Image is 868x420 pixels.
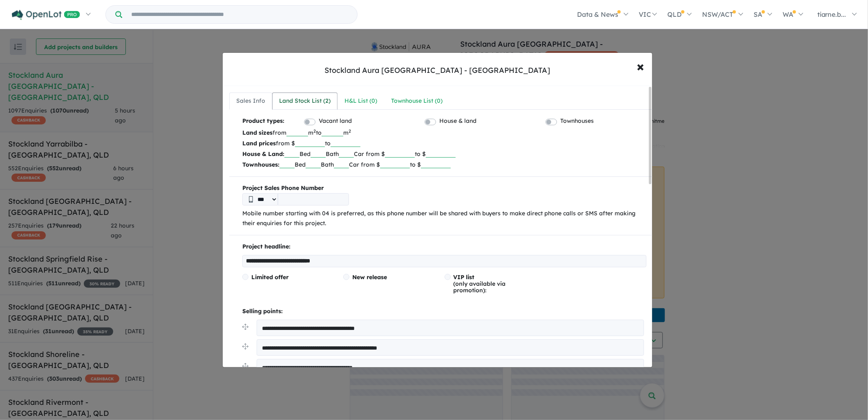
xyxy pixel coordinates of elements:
div: Land Stock List ( 2 ) [279,96,331,106]
img: Phone icon [249,196,253,203]
b: Land prices [242,140,276,147]
img: Openlot PRO Logo White [12,10,80,20]
p: Selling points: [242,307,647,316]
div: Townhouse List ( 0 ) [391,96,443,106]
b: Project Sales Phone Number [242,183,647,193]
p: from $ to [242,138,647,149]
b: House & Land: [242,150,284,158]
img: drag.svg [242,363,248,369]
label: Townhouses [560,116,594,126]
input: Try estate name, suburb, builder or developer [124,6,356,23]
span: VIP list [454,273,475,281]
span: tiarne.b... [817,10,846,18]
img: drag.svg [242,324,248,330]
span: (only available via promotion): [454,273,506,294]
label: Vacant land [319,116,352,126]
div: Stockland Aura [GEOGRAPHIC_DATA] - [GEOGRAPHIC_DATA] [325,65,550,76]
p: from m to m [242,127,647,138]
div: H&L List ( 0 ) [345,96,377,106]
span: Limited offer [251,273,289,281]
span: New release [352,273,387,281]
b: Product types: [242,116,284,127]
p: Mobile number starting with 04 is preferred, as this phone number will be shared with buyers to m... [242,209,647,228]
b: Land sizes [242,129,273,136]
span: × [637,57,644,75]
p: Project headline: [242,242,647,252]
img: drag.svg [242,343,248,350]
p: Bed Bath Car from $ to $ [242,159,647,170]
sup: 2 [313,128,316,134]
b: Townhouses: [242,161,280,168]
p: Bed Bath Car from $ to $ [242,149,647,159]
div: Sales Info [236,96,265,106]
label: House & land [439,116,477,126]
sup: 2 [349,128,351,134]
